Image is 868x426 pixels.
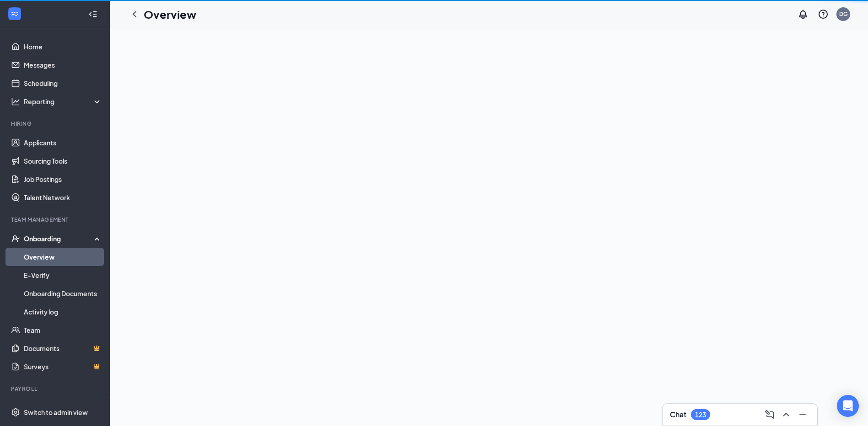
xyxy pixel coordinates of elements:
[24,188,102,207] a: Talent Network
[11,385,100,393] div: Payroll
[24,170,102,188] a: Job Postings
[797,409,808,420] svg: Minimize
[24,408,88,417] div: Switch to admin view
[24,56,102,74] a: Messages
[818,9,829,20] svg: QuestionInfo
[795,407,810,422] button: Minimize
[11,234,20,243] svg: UserCheck
[24,37,102,56] a: Home
[24,74,102,92] a: Scheduling
[24,97,102,106] div: Reporting
[10,9,19,18] svg: WorkstreamLogo
[144,6,196,22] h1: Overview
[781,409,792,420] svg: ChevronUp
[11,120,100,128] div: Hiring
[839,10,848,18] div: DG
[764,409,775,420] svg: ComposeMessage
[24,234,94,243] div: Onboarding
[24,266,102,284] a: E-Verify
[11,216,100,224] div: Team Management
[779,407,793,422] button: ChevronUp
[670,410,686,420] h3: Chat
[11,97,20,106] svg: Analysis
[11,408,20,417] svg: Settings
[88,10,97,19] svg: Collapse
[24,303,102,321] a: Activity log
[24,152,102,170] a: Sourcing Tools
[24,133,102,152] a: Applicants
[837,395,859,417] div: Open Intercom Messenger
[24,339,102,357] a: DocumentsCrown
[129,9,140,20] svg: ChevronLeft
[24,357,102,376] a: SurveysCrown
[24,284,102,303] a: Onboarding Documents
[24,321,102,339] a: Team
[798,9,809,20] svg: Notifications
[695,411,706,419] div: 123
[24,248,102,266] a: Overview
[762,407,777,422] button: ComposeMessage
